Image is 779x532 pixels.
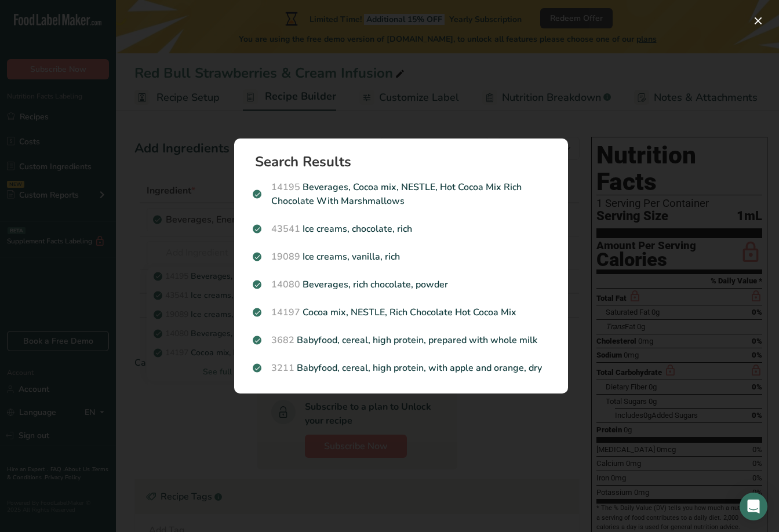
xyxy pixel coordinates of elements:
[253,180,549,208] p: Beverages, Cocoa mix, NESTLE, Hot Cocoa Mix Rich Chocolate With Marshmallows
[740,493,767,520] div: Open Intercom Messenger
[271,362,294,374] span: 3211
[253,278,549,291] p: Beverages, rich chocolate, powder
[271,223,300,235] span: 43541
[253,333,549,347] p: Babyfood, cereal, high protein, prepared with whole milk
[271,278,300,291] span: 14080
[253,250,549,264] p: Ice creams, vanilla, rich
[253,305,549,319] p: Cocoa mix, NESTLE, Rich Chocolate Hot Cocoa Mix
[271,181,300,194] span: 14195
[253,222,549,236] p: Ice creams, chocolate, rich
[271,250,300,263] span: 19089
[253,361,549,375] p: Babyfood, cereal, high protein, with apple and orange, dry
[255,155,556,169] h1: Search Results
[271,306,300,319] span: 14197
[271,334,294,347] span: 3682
